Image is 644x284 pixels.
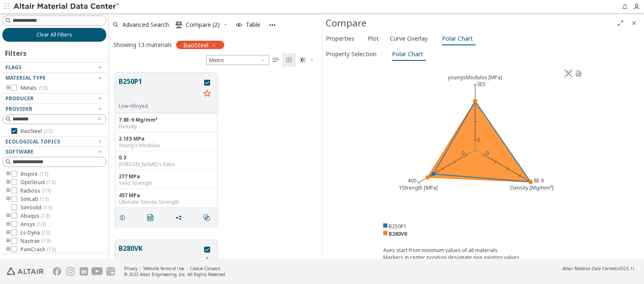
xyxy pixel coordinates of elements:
button: B280VK [119,243,200,270]
button: Close [627,16,641,30]
div: Unit System [206,55,269,65]
button: Full Screen [614,16,627,30]
tspan: B280VK [389,230,408,237]
i: toogle group [5,196,11,203]
div: Yield Strength [119,180,214,187]
span: Polar Chart [442,32,473,45]
button: Favorite [200,87,214,101]
div: [PERSON_NAME]'s Ratio [119,161,214,168]
span: ( 13 ) [42,229,50,236]
text: 0 [477,136,480,143]
i: toogle group [5,179,11,186]
div: Compare [326,16,614,30]
span: ( 13 ) [42,187,51,194]
i: toogle group [5,85,11,91]
a: Privacy [124,266,138,271]
span: Flags [5,64,21,71]
button: Details [115,209,133,226]
button: Producer [2,94,106,104]
span: Altair Material Data Center [563,266,615,271]
span: Clear All Filters [36,31,72,38]
text: youngsModulus [MPa] [448,74,502,81]
div: Showing 13 materials [113,41,172,49]
text: 3E5 [477,81,486,88]
a: Cookie Consent [190,266,221,271]
span: Ecological Topics [5,138,60,145]
i:  [299,57,306,63]
button: Theme [296,53,318,67]
span: PamCrash [21,246,56,253]
button: PDF Download [143,209,161,226]
span: SimLab [21,196,49,203]
span: Plot [368,32,379,45]
span: Compare (2) [186,22,220,28]
i: toogle group [5,171,11,177]
button: Similar search [200,209,217,226]
button: B250P1 [119,76,200,103]
button: Clear All Filters [2,28,106,42]
tspan: B250P1 [389,222,407,229]
img: Altair Material Data Center [13,3,120,11]
div: 2.1E5 MPa [119,135,214,142]
div: (v2025.1) [563,266,634,271]
text: 400 [408,177,416,184]
i:  [147,214,154,221]
text: YStrength [MPa] [399,184,438,191]
span: Metals [21,85,47,91]
button: Tile View [283,53,296,67]
button: Provider [2,104,106,114]
span: BaoSteel [21,128,52,135]
span: OptiStruct [21,179,55,186]
span: Abaqus [21,213,50,219]
span: ( 13 ) [41,212,50,219]
span: Nastran [21,238,50,245]
button: Software [2,147,106,157]
div: Ultimate Tensile Strength [119,199,214,206]
div: Axes start from minimum values of all materials [383,247,592,254]
i:  [176,21,182,28]
span: Provider [5,105,32,112]
span: ( 13 ) [47,246,56,253]
div: grid [109,67,322,259]
span: Inspire [21,171,48,177]
button: Ecological Topics [2,137,106,147]
span: Material Type [5,74,46,81]
span: BaoSteel [183,41,208,49]
span: ( 13 ) [47,179,55,186]
span: ( 13 ) [40,195,49,203]
div: Young's Modulus [119,142,214,149]
span: ( 13 ) [44,128,52,135]
span: ( 13 ) [37,221,46,228]
span: SimSolid [21,204,52,211]
button: Share [171,209,189,226]
span: ( 13 ) [39,170,48,177]
button: Flags [2,63,106,73]
button: Table View [269,53,283,67]
div: © 2025 Altair Engineering, Inc. All Rights Reserved. [124,271,226,277]
i:  [203,214,210,221]
a: Website Terms of Use [143,266,184,271]
i: toogle group [5,229,11,236]
div: Filters [2,42,31,62]
span: ( 13 ) [39,84,47,91]
img: Altair Engineering [7,268,44,275]
span: Radioss [21,188,51,194]
div: Low-Alloyed [119,103,200,109]
div: Density [119,123,214,130]
span: Table [246,22,260,28]
i: toogle group [5,238,11,245]
div: 0.3 [119,154,214,161]
div: 277 MPa [119,173,214,180]
span: Curve Overlay [390,32,428,45]
text: 0 [462,149,465,156]
span: Metric [206,55,269,65]
span: Property Selection [326,47,377,61]
text: Density [Mg/mm³] [510,184,553,191]
text: 0 [486,149,488,156]
button: Clear text [93,115,106,124]
span: Producer [5,95,34,102]
span: Properties [326,32,354,45]
i: toogle group [5,188,11,194]
span: Polar Chart [392,47,423,61]
div: 7.8E-9 Mg/mm³ [119,117,214,123]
